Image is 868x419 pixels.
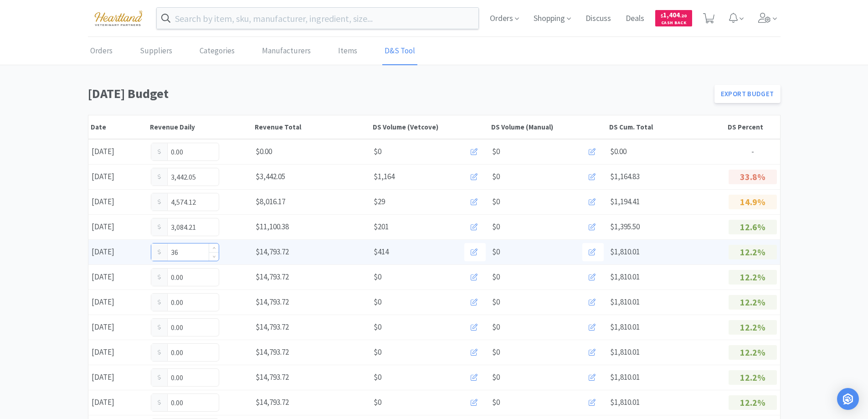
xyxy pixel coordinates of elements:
[88,142,148,161] div: [DATE]
[88,5,149,31] img: cad7bdf275c640399d9c6e0c56f98fd2_10.png
[374,296,381,308] span: $0
[256,171,285,181] span: $3,442.05
[492,221,500,233] span: $0
[150,123,250,131] div: Revenue Daily
[655,6,692,31] a: $1,404.20Cash Back
[728,123,778,131] div: DS Percent
[610,146,627,156] span: $0.00
[374,396,381,409] span: $0
[374,271,381,283] span: $0
[256,297,289,307] span: $14,793.72
[492,196,500,208] span: $0
[212,247,216,250] i: icon: up
[610,247,640,257] span: $1,810.01
[610,297,640,307] span: $1,810.01
[610,197,640,207] span: $1,194.41
[492,296,500,308] span: $0
[492,271,500,283] span: $0
[610,347,640,357] span: $1,810.01
[374,246,389,258] span: $414
[374,346,381,358] span: $0
[88,318,148,336] div: [DATE]
[256,397,289,407] span: $14,793.72
[256,146,272,156] span: $0.00
[88,167,148,186] div: [DATE]
[88,37,115,65] a: Orders
[729,370,777,385] p: 12.2%
[157,8,479,29] input: Search by item, sku, manufacturer, ingredient, size...
[382,37,417,65] a: D&S Tool
[336,37,360,65] a: Items
[661,13,663,19] span: $
[374,171,395,183] span: $1,164
[622,15,648,23] a: Deals
[492,346,500,358] span: $0
[256,247,289,257] span: $14,793.72
[374,196,385,208] span: $29
[610,171,640,181] span: $1,164.83
[661,21,687,26] span: Cash Back
[609,123,723,131] div: DS Cum. Total
[492,145,500,158] span: $0
[256,347,289,357] span: $14,793.72
[661,10,687,19] span: 1,404
[88,393,148,412] div: [DATE]
[374,371,381,383] span: $0
[256,372,289,382] span: $14,793.72
[374,221,389,233] span: $201
[88,217,148,236] div: [DATE]
[582,15,615,23] a: Discuss
[492,321,500,333] span: $0
[610,372,640,382] span: $1,810.01
[209,243,219,252] span: Increase Value
[197,37,237,65] a: Categories
[255,123,369,131] div: Revenue Total
[256,322,289,332] span: $14,793.72
[729,245,777,259] p: 12.2%
[212,255,216,258] i: icon: down
[88,368,148,387] div: [DATE]
[260,37,313,65] a: Manufacturers
[610,272,640,282] span: $1,810.01
[88,243,148,261] div: [DATE]
[610,397,640,407] span: $1,810.01
[680,13,687,19] span: . 20
[729,220,777,234] p: 12.6%
[492,371,500,383] span: $0
[729,170,777,184] p: 33.8%
[729,295,777,310] p: 12.2%
[729,320,777,335] p: 12.2%
[492,396,500,409] span: $0
[492,171,500,183] span: $0
[373,123,487,131] div: DS Volume (Vetcove)
[88,192,148,211] div: [DATE]
[256,272,289,282] span: $14,793.72
[610,222,640,232] span: $1,395.50
[256,197,285,207] span: $8,016.17
[837,388,859,410] div: Open Intercom Messenger
[88,293,148,311] div: [DATE]
[209,252,219,261] span: Decrease Value
[729,395,777,410] p: 12.2%
[88,268,148,286] div: [DATE]
[492,246,500,258] span: $0
[610,322,640,332] span: $1,810.01
[714,85,781,103] a: Export Budget
[729,145,777,158] p: -
[374,145,381,158] span: $0
[729,195,777,209] p: 14.9%
[256,222,289,232] span: $11,100.38
[374,321,381,333] span: $0
[729,270,777,285] p: 12.2%
[88,83,709,104] h1: [DATE] Budget
[491,123,605,131] div: DS Volume (Manual)
[91,123,145,131] div: Date
[88,343,148,362] div: [DATE]
[729,345,777,360] p: 12.2%
[138,37,175,65] a: Suppliers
